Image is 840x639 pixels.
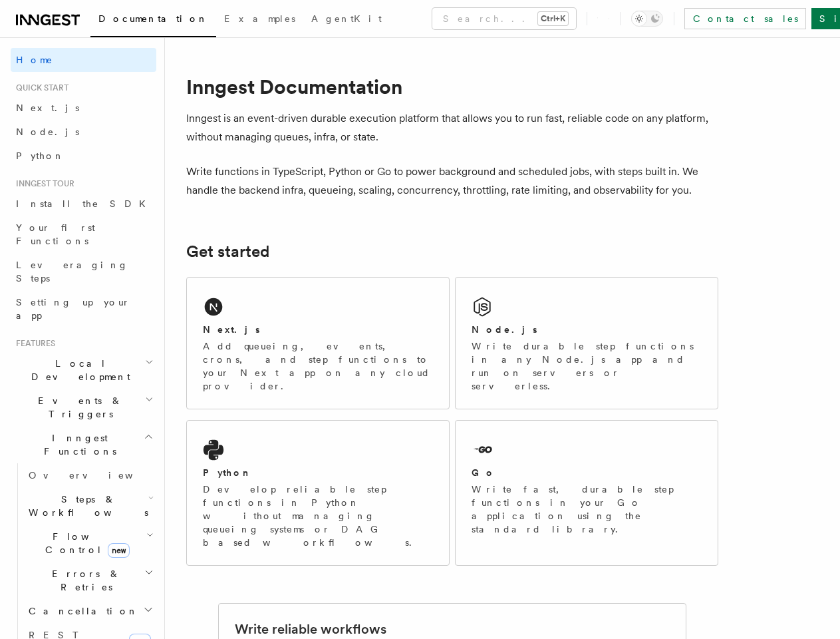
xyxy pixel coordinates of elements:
a: Next.jsAdd queueing, events, crons, and step functions to your Next app on any cloud provider. [186,277,450,409]
h2: Next.js [203,323,260,336]
button: Flow Controlnew [23,525,156,562]
span: Features [11,338,55,349]
span: Node.js [16,126,79,137]
span: Quick start [11,83,69,93]
p: Write durable step functions in any Node.js app and run on servers or serverless. [472,339,702,393]
span: Leveraging Steps [16,260,128,284]
button: Local Development [11,351,156,389]
span: Python [16,150,65,161]
span: Local Development [11,357,145,383]
button: Inngest Functions [11,426,156,463]
a: Home [11,48,156,72]
a: Next.js [11,96,156,120]
button: Steps & Workflows [23,487,156,525]
span: Events & Triggers [11,394,145,421]
span: Documentation [98,13,208,24]
a: Overview [23,463,156,487]
a: Your first Functions [11,216,156,253]
h2: Go [472,466,495,479]
button: Toggle dark mode [631,11,663,27]
p: Write functions in TypeScript, Python or Go to power background and scheduled jobs, with steps bu... [186,162,718,200]
span: Examples [224,13,295,24]
a: PythonDevelop reliable step functions in Python without managing queueing systems or DAG based wo... [186,420,450,566]
a: Get started [186,242,269,261]
a: Examples [216,4,303,36]
p: Develop reliable step functions in Python without managing queueing systems or DAG based workflows. [203,483,433,549]
a: Contact sales [684,8,806,29]
h1: Inngest Documentation [186,75,718,99]
span: Steps & Workflows [23,493,148,519]
a: Install the SDK [11,192,156,216]
button: Errors & Retries [23,562,156,599]
span: Home [16,53,53,67]
a: Python [11,144,156,168]
span: Setting up your app [16,297,130,321]
button: Cancellation [23,599,156,623]
p: Write fast, durable step functions in your Go application using the standard library. [472,483,702,536]
span: Cancellation [23,604,138,618]
p: Inngest is an event-driven durable execution platform that allows you to run fast, reliable code ... [186,109,718,146]
p: Add queueing, events, crons, and step functions to your Next app on any cloud provider. [203,339,433,393]
a: Setting up your app [11,290,156,327]
h2: Node.js [472,323,537,336]
button: Search...Ctrl+K [432,8,576,29]
a: Node.jsWrite durable step functions in any Node.js app and run on servers or serverless. [455,277,718,409]
span: Errors & Retries [23,567,144,594]
a: GoWrite fast, durable step functions in your Go application using the standard library. [455,420,718,566]
a: AgentKit [303,4,390,36]
button: Events & Triggers [11,389,156,426]
span: Overview [29,470,166,481]
a: Node.js [11,120,156,144]
a: Documentation [90,4,216,37]
h2: Python [203,466,252,479]
kbd: Ctrl+K [538,12,568,25]
h2: Write reliable workflows [235,620,386,638]
span: Your first Functions [16,222,95,246]
span: Inngest Functions [11,431,144,458]
a: Leveraging Steps [11,253,156,290]
span: Flow Control [23,530,146,556]
span: AgentKit [311,13,382,24]
span: Install the SDK [16,198,154,209]
span: Inngest tour [11,178,74,189]
span: new [108,543,130,558]
span: Next.js [16,103,79,113]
